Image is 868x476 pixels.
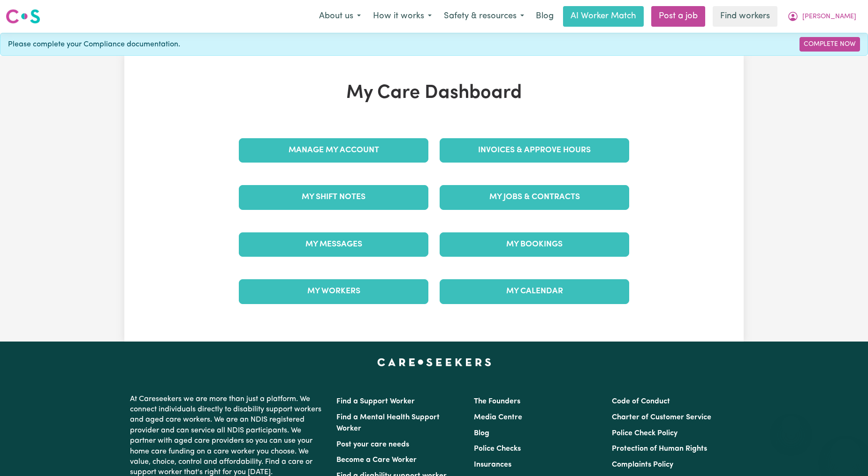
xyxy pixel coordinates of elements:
[6,6,40,27] a: Careseekers logo
[336,414,440,432] a: Find a Mental Health Support Worker
[830,439,860,469] iframe: Button to launch messaging window
[612,461,673,469] a: Complaints Policy
[233,82,635,104] h1: My Care Dashboard
[530,6,559,27] a: Blog
[377,358,491,366] a: Careseekers home page
[612,398,670,405] a: Code of Conduct
[474,461,511,469] a: Insurances
[474,430,489,437] a: Blog
[563,6,644,27] a: AI Worker Match
[612,430,678,437] a: Police Check Policy
[336,441,409,448] a: Post your care needs
[782,416,800,435] iframe: Close message
[612,414,711,421] a: Charter of Customer Service
[802,12,856,22] span: [PERSON_NAME]
[474,398,520,405] a: The Founders
[313,7,367,26] button: About us
[336,398,415,405] a: Find a Support Worker
[6,8,40,25] img: Careseekers logo
[440,232,629,257] a: My Bookings
[713,6,777,27] a: Find workers
[612,445,707,453] a: Protection of Human Rights
[440,279,629,304] a: My Calendar
[474,414,522,421] a: Media Centre
[239,279,428,304] a: My Workers
[336,456,417,464] a: Become a Care Worker
[799,37,860,52] a: Complete Now
[438,7,530,26] button: Safety & resources
[474,445,521,453] a: Police Checks
[440,138,629,163] a: Invoices & Approve Hours
[367,7,438,26] button: How it works
[651,6,705,27] a: Post a job
[239,138,428,163] a: Manage My Account
[781,7,862,26] button: My Account
[239,185,428,209] a: My Shift Notes
[440,185,629,209] a: My Jobs & Contracts
[239,232,428,257] a: My Messages
[8,39,180,50] span: Please complete your Compliance documentation.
